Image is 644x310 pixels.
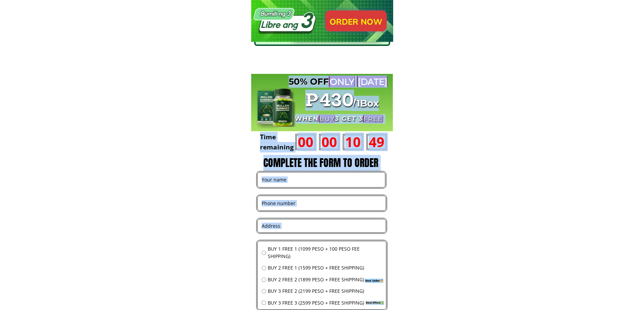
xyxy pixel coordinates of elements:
font: 50% off [289,76,329,87]
font: buy [319,115,335,122]
font: /1Box [352,97,379,109]
font: ORDER Now [330,16,382,26]
input: Phone number [260,196,383,210]
span: BUY 1 FREE 1 (1099 PESO + 100 PESO FEE SHIPPING) [268,245,382,260]
font: [DATE] [358,76,387,87]
span: Best Seller🔥 [365,279,383,282]
span: BUY 2 FREE 1 (1599 PESO + FREE SHIPPING) [268,264,382,272]
font: Only [330,76,354,87]
input: Address [260,219,384,232]
span: BUY 2 FREE 2 (1899 PESO + FREE SHIPPING) [268,276,382,283]
span: BUY 3 FREE 2 (2199 PESO + FREE SHIPPING) [268,287,382,295]
font: 3 GET 3 [335,115,363,122]
font: ₱430 [305,90,354,111]
font: FREE [364,115,383,122]
font: Time [260,133,276,141]
font: When [295,115,319,122]
span: Best Effect✅ [366,301,383,304]
h3: COMPLETE THE FORM TO ORDER [253,155,389,171]
input: Your name [260,172,383,187]
span: BUY 3 FREE 3 (2599 PESO + FREE SHIPPING) [268,299,382,307]
font: remaining [260,143,294,151]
